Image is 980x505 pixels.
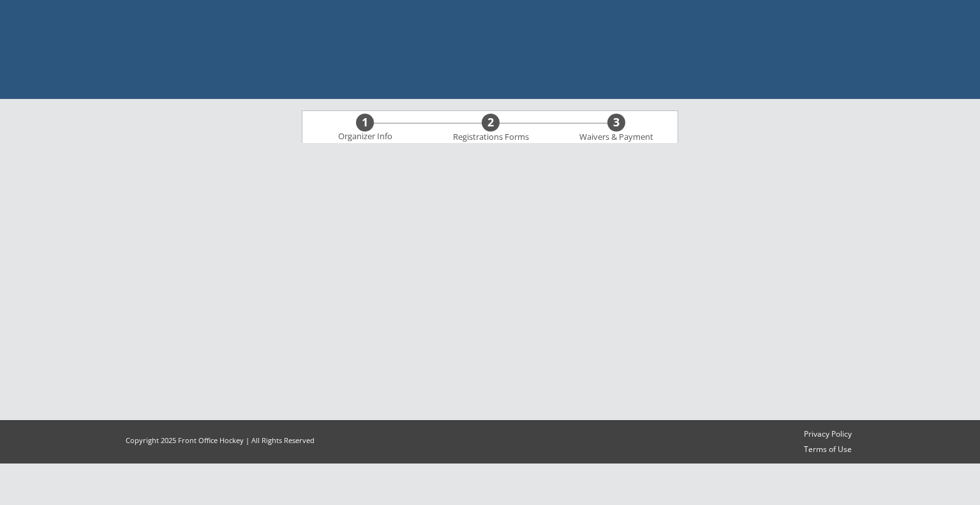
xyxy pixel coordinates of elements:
a: Privacy Policy [798,429,857,440]
div: Copyright 2025 Front Office Hockey | All Rights Reserved [114,435,327,445]
div: Organizer Info [330,132,400,142]
div: Waivers & Payment [572,132,660,142]
div: Registrations Forms [447,132,535,142]
a: Terms of Use [798,444,857,455]
div: 1 [356,116,374,130]
div: 2 [482,116,500,130]
div: 3 [607,116,625,130]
